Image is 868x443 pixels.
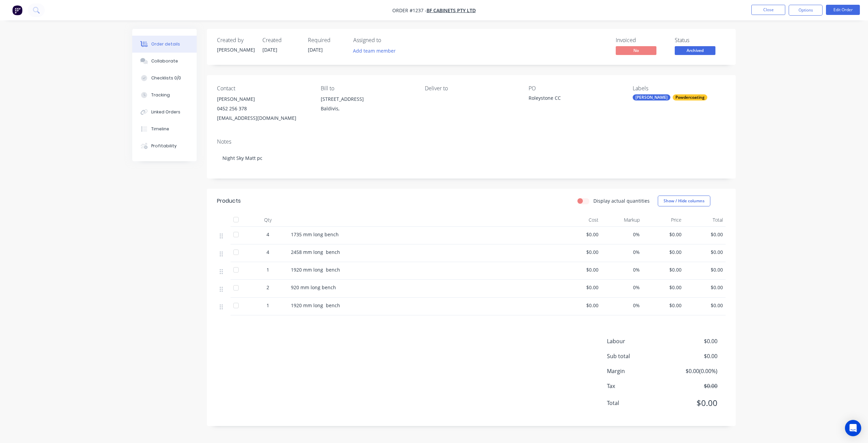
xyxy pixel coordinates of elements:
div: Created by [217,37,254,43]
span: $0.00 [667,352,717,360]
div: Roleystone CC [529,94,613,104]
button: Order details [132,36,197,53]
span: 2458 mm long bench [291,249,340,255]
span: Total [607,399,667,407]
span: $0.00 [645,231,682,238]
span: $0.00 [645,302,682,309]
div: [STREET_ADDRESS] [321,94,414,104]
div: [PERSON_NAME] [217,46,254,53]
span: 4 [267,231,269,238]
button: Timeline [132,121,197,137]
img: Factory [12,5,22,15]
div: Labels [633,85,726,92]
span: 0% [604,248,640,256]
span: $0.00 [667,382,717,390]
span: $0.00 [667,337,717,345]
span: $0.00 [562,266,598,273]
div: Cost [559,213,601,227]
span: $0.00 [687,284,723,291]
span: [DATE] [308,47,323,53]
span: $0.00 [562,302,598,309]
span: 920 mm long bench [291,284,336,291]
span: 4 [267,248,269,256]
span: $0.00 [562,231,598,238]
span: Margin [607,367,667,375]
span: [DATE] [262,47,277,53]
span: $0.00 [687,266,723,273]
button: Add team member [353,46,399,55]
div: Bill to [321,85,414,92]
div: Night Sky Matt pc [217,148,726,168]
a: BF Cabinets PTY LTD [427,7,476,14]
div: PO [529,85,622,92]
span: $0.00 [645,266,682,273]
button: Show / Hide columns [658,196,710,206]
div: [STREET_ADDRESS]Baldivis, [321,94,414,116]
span: 1920 mm long bench [291,266,340,273]
span: 0% [604,284,640,291]
div: [PERSON_NAME] [217,94,310,104]
span: $0.00 [687,302,723,309]
span: 1920 mm long bench [291,302,340,309]
div: Invoiced [616,37,667,43]
div: [PERSON_NAME]0452 256 378[EMAIL_ADDRESS][DOMAIN_NAME] [217,94,310,123]
div: Markup [601,213,643,227]
div: Baldivis, [321,104,414,113]
span: Order #1237 - [392,7,427,14]
div: Order details [151,41,180,47]
div: Status [675,37,726,43]
div: Qty [248,213,288,227]
span: 0% [604,231,640,238]
span: $0.00 [667,397,717,409]
span: Tax [607,382,667,390]
button: Profitability [132,137,197,154]
span: $0.00 [562,248,598,256]
span: $0.00 [687,248,723,256]
div: Products [217,197,241,205]
div: 0452 256 378 [217,104,310,113]
label: Display actual quantities [593,197,650,204]
button: Edit Order [826,5,860,15]
div: Contact [217,85,310,92]
div: [PERSON_NAME] [633,94,670,100]
div: Total [684,213,726,227]
span: $0.00 ( 0.00 %) [667,367,717,375]
div: Required [308,37,345,43]
div: Linked Orders [151,109,180,115]
div: Notes [217,139,726,145]
span: Sub total [607,352,667,360]
button: Collaborate [132,53,197,70]
button: Close [751,5,785,15]
div: Tracking [151,92,170,98]
span: Archived [675,46,715,55]
div: Created [262,37,300,43]
span: Labour [607,337,667,345]
div: Powdercoating [673,94,707,100]
button: Options [789,5,823,16]
span: $0.00 [645,248,682,256]
button: Checklists 0/0 [132,70,197,87]
button: Linked Orders [132,104,197,121]
div: Timeline [151,126,169,132]
span: 1 [267,266,269,273]
div: Profitability [151,143,177,149]
span: 0% [604,266,640,273]
div: Assigned to [353,37,421,43]
span: 1735 mm long bench [291,231,339,238]
div: Open Intercom Messenger [845,420,861,436]
span: $0.00 [562,284,598,291]
div: Checklists 0/0 [151,75,181,81]
span: $0.00 [687,231,723,238]
button: Add team member [350,46,399,55]
span: No [616,46,656,55]
span: 1 [267,302,269,309]
span: 0% [604,302,640,309]
span: 2 [267,284,269,291]
div: Collaborate [151,58,178,64]
div: [EMAIL_ADDRESS][DOMAIN_NAME] [217,113,310,123]
span: $0.00 [645,284,682,291]
button: Tracking [132,87,197,104]
div: Price [643,213,684,227]
div: Deliver to [425,85,518,92]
